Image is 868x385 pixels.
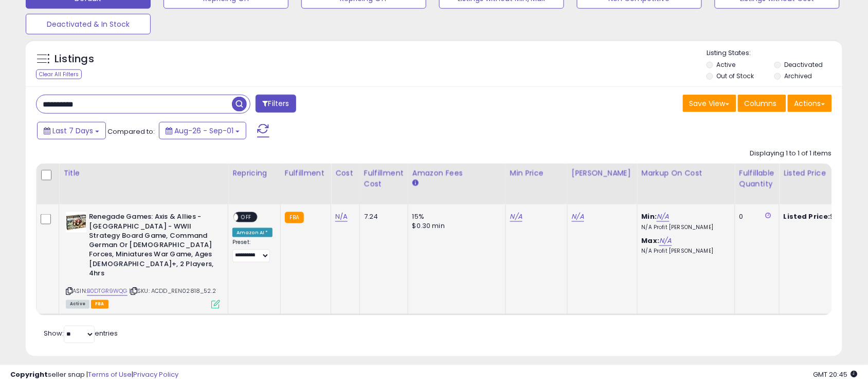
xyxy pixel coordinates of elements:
a: N/A [659,236,672,246]
div: Clear All Filters [36,69,82,79]
label: Archived [785,72,812,80]
span: Last 7 Days [52,126,93,136]
div: 0 [739,212,771,221]
button: Deactivated & In Stock [26,14,151,34]
span: Aug-26 - Sep-01 [174,126,233,136]
p: N/A Profit [PERSON_NAME] [642,224,727,231]
a: N/A [510,212,522,222]
p: N/A Profit [PERSON_NAME] [642,248,727,255]
b: Listed Price: [784,212,830,221]
b: Min: [642,212,657,221]
div: Amazon AI * [232,228,273,237]
div: Markup on Cost [642,168,731,179]
small: FBA [285,212,304,223]
p: Listing States: [707,48,842,58]
div: Displaying 1 to 1 of 1 items [750,149,832,159]
button: Aug-26 - Sep-01 [159,122,246,139]
div: ASIN: [66,212,220,308]
label: Deactivated [785,60,823,69]
span: FBA [91,300,109,309]
div: Fulfillable Quantity [739,168,775,189]
b: Max: [642,236,660,246]
div: 15% [412,212,498,221]
div: Preset: [232,239,273,262]
a: N/A [572,212,584,222]
div: Fulfillment [285,168,327,179]
a: N/A [657,212,669,222]
label: Out of Stock [717,72,754,80]
button: Columns [738,95,786,112]
th: The percentage added to the cost of goods (COGS) that forms the calculator for Min & Max prices. [637,164,735,204]
strong: Copyright [10,370,48,379]
h5: Listings [55,52,94,66]
a: B0DTGR9WQG [87,287,128,296]
div: Title [63,168,224,179]
div: seller snap | | [10,370,178,380]
img: 51ttcQNM5NL._SL40_.jpg [66,212,86,233]
span: 2025-09-9 20:45 GMT [813,370,858,379]
div: [PERSON_NAME] [572,168,633,179]
div: Amazon Fees [412,168,501,179]
label: Active [717,60,736,69]
a: Terms of Use [88,370,132,379]
span: Compared to: [107,127,155,136]
div: Repricing [232,168,276,179]
div: 7.24 [364,212,400,221]
span: | SKU: ACDD_REN02818_52.2 [129,287,216,295]
div: $0.30 min [412,221,498,231]
button: Filters [256,95,296,113]
small: Amazon Fees. [412,179,419,188]
button: Save View [683,95,736,112]
span: Show: entries [44,329,118,339]
a: N/A [335,212,348,222]
div: Fulfillment Cost [364,168,404,189]
span: All listings currently available for purchase on Amazon [66,300,89,309]
span: Columns [745,98,777,109]
button: Last 7 Days [37,122,106,139]
button: Actions [788,95,832,112]
span: OFF [238,213,255,222]
b: Renegade Games: Axis & Allies - [GEOGRAPHIC_DATA] - WWII Strategy Board Game, Command German Or [... [89,212,214,282]
div: Min Price [510,168,563,179]
div: Cost [335,168,355,179]
a: Privacy Policy [133,370,178,379]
